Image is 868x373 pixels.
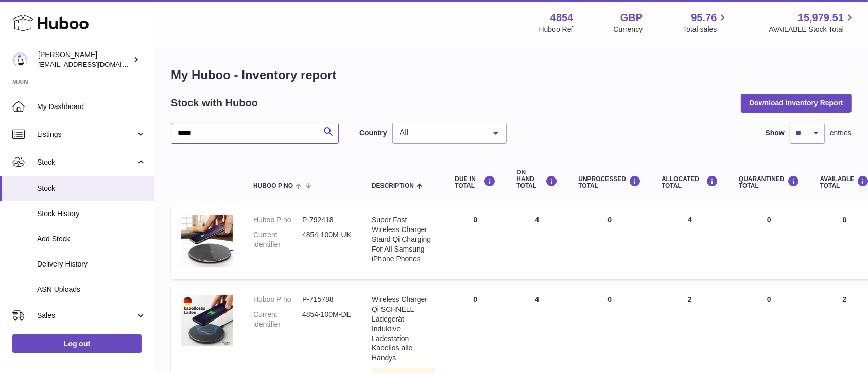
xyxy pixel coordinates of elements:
[662,175,718,189] div: ALLOCATED Total
[568,205,651,279] td: 0
[253,295,302,305] dt: Huboo P no
[253,183,293,189] span: Huboo P no
[253,310,302,329] dt: Current identifier
[302,310,351,329] dd: 4854-100M-DE
[741,94,852,112] button: Download Inventory Report
[578,175,641,189] div: UNPROCESSED Total
[181,295,233,346] img: product image
[359,128,387,138] label: Country
[539,25,574,34] div: Huboo Ref
[37,209,146,219] span: Stock History
[37,285,146,294] span: ASN Uploads
[12,334,142,353] a: Log out
[37,234,146,244] span: Add Stock
[769,25,856,34] span: AVAILABLE Stock Total
[253,215,302,225] dt: Huboo P no
[620,11,643,25] strong: GBP
[516,169,558,190] div: ON HAND Total
[171,67,852,83] h1: My Huboo - Inventory report
[550,11,574,25] strong: 4854
[455,175,496,189] div: DUE IN TOTAL
[397,128,485,138] span: All
[302,295,351,305] dd: P-715788
[37,311,135,321] span: Sales
[798,11,844,25] span: 15,979.51
[37,157,135,167] span: Stock
[171,96,258,110] h2: Stock with Huboo
[691,11,717,25] span: 95.76
[444,205,506,279] td: 0
[181,215,233,267] img: product image
[302,215,351,225] dd: P-792418
[38,50,131,69] div: [PERSON_NAME]
[767,295,771,304] span: 0
[372,183,414,189] span: Description
[302,230,351,250] dd: 4854-100M-UK
[253,230,302,250] dt: Current identifier
[683,11,728,34] a: 95.76 Total sales
[38,60,151,68] span: [EMAIL_ADDRESS][DOMAIN_NAME]
[506,205,568,279] td: 4
[37,102,146,112] span: My Dashboard
[372,215,434,263] div: Super Fast Wireless Charger Stand Qi Charging For All Samsung iPhone Phones
[651,205,728,279] td: 4
[614,25,643,34] div: Currency
[37,259,146,269] span: Delivery History
[766,128,785,138] label: Show
[372,295,434,363] div: Wireless Charger Qi SCHNELL Ladegerät Induktive Ladestation Kabellos alle Handys
[769,11,856,34] a: 15,979.51 AVAILABLE Stock Total
[683,25,728,34] span: Total sales
[37,130,135,139] span: Listings
[12,52,28,67] img: jimleo21@yahoo.gr
[767,216,771,224] span: 0
[37,184,146,193] span: Stock
[830,128,852,138] span: entries
[739,175,800,189] div: QUARANTINED Total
